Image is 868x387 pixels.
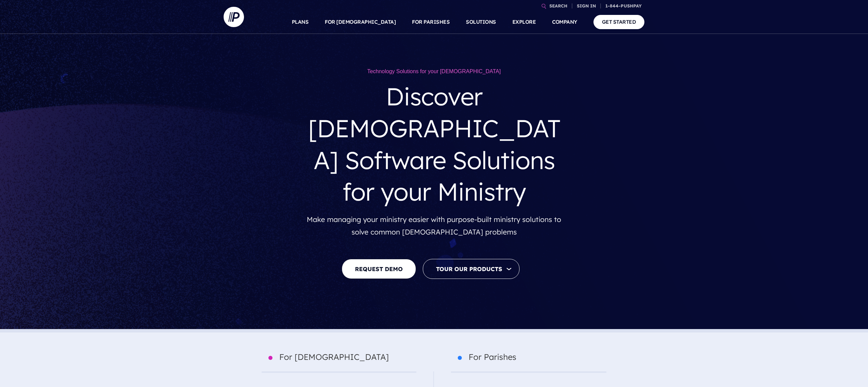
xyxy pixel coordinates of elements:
a: GET STARTED [593,15,645,29]
h1: Technology Solutions for your [DEMOGRAPHIC_DATA] [307,68,561,75]
a: PLANS [292,10,309,34]
p: Make managing your ministry easier with purpose-built ministry solutions to solve common [DEMOGRA... [307,213,561,239]
p: For [DEMOGRAPHIC_DATA] [262,350,416,372]
a: FOR PARISHES [412,10,450,34]
a: FOR [DEMOGRAPHIC_DATA] [325,10,396,34]
h3: Discover [DEMOGRAPHIC_DATA] Software Solutions for your Ministry [307,75,561,213]
a: SOLUTIONS [466,10,496,34]
a: EXPLORE [512,10,536,34]
p: For Parishes [451,350,606,372]
button: Tour Our Products [423,259,520,279]
a: REQUEST DEMO [342,259,416,279]
a: COMPANY [552,10,577,34]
